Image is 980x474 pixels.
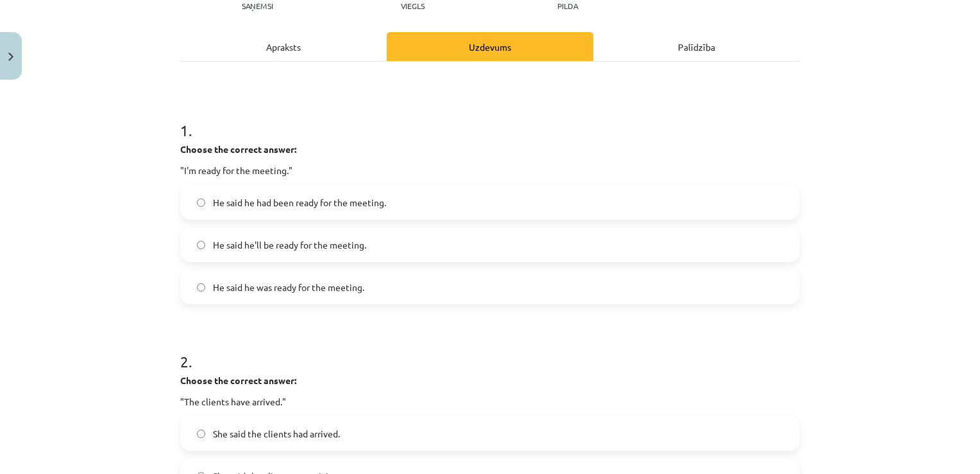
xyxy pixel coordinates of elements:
[557,1,578,10] p: pilda
[180,164,800,177] p: "I'm ready for the meeting."
[180,143,296,155] strong: Choose the correct answer:
[401,1,425,10] p: Viegls
[593,32,800,61] div: Palīdzība
[213,196,386,209] span: He said he had been ready for the meeting.
[180,374,296,386] strong: Choose the correct answer:
[180,32,387,61] div: Apraksts
[387,32,593,61] div: Uzdevums
[197,283,205,292] input: He said he was ready for the meeting.
[213,281,364,294] span: He said he was ready for the meeting.
[180,99,800,139] h1: 1 .
[197,430,205,438] input: She said the clients had arrived.
[180,330,800,370] h1: 2 .
[213,427,340,441] span: She said the clients had arrived.
[197,198,205,207] input: He said he had been ready for the meeting.
[237,1,278,10] p: Saņemsi
[8,53,13,61] img: icon-close-lesson-0947bae3869378f0d4975bcd49f059093ad1ed9edebbc8119c70593378902aed.svg
[180,395,800,408] p: "The clients have arrived."
[197,241,205,249] input: He said he'll be ready for the meeting.
[213,238,366,252] span: He said he'll be ready for the meeting.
